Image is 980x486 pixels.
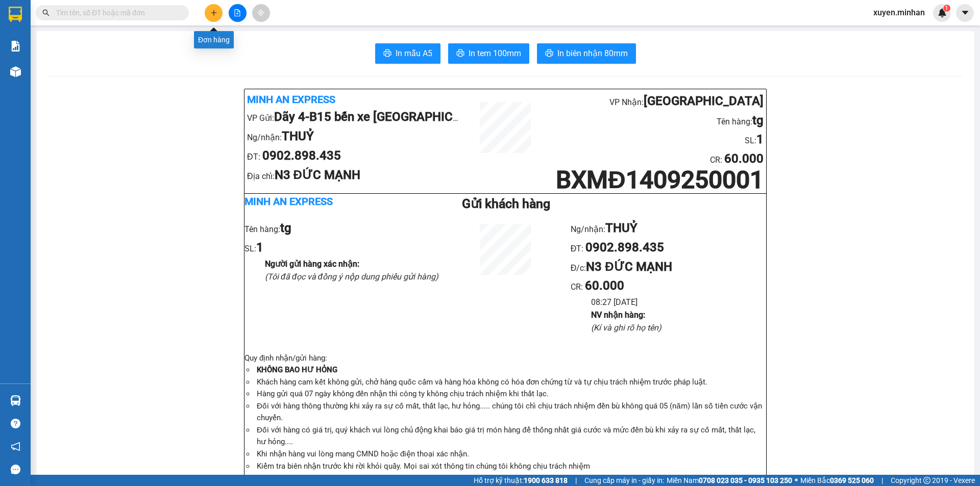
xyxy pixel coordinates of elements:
[119,64,134,74] span: DĐ:
[474,475,568,486] span: Hỗ trợ kỹ thuật:
[247,166,462,185] li: Địa chỉ:
[591,310,645,320] b: NV nhận hàng :
[234,9,241,16] span: file-add
[585,240,664,254] b: 0902.898.435
[699,476,792,484] strong: 0708 023 035 - 0935 103 250
[469,47,521,60] span: In tem 100mm
[244,238,440,258] li: SL:
[383,49,391,59] span: printer
[247,93,335,106] b: Minh An Express
[800,475,874,486] span: Miền Bắc
[257,365,337,374] strong: KHÔNG BAO HƯ HỎNG
[571,219,766,238] li: Ng/nhận:
[255,424,766,448] li: Đối với hàng có giá trị, quý khách vui lòng chủ động khai báo giá trị món hàng để thống nhất giá ...
[119,58,192,94] span: N3 ĐỨC MẠNH
[943,5,950,12] sup: 1
[591,296,766,309] li: 08:27 [DATE]
[724,151,764,166] b: 60.000
[244,195,333,208] b: Minh An Express
[575,475,577,486] span: |
[956,4,974,22] button: caret-down
[255,461,766,473] li: Kiểm tra biên nhận trước khi rời khỏi quầy. Mọi sai xót thông tin chúng tôi không chịu trách nhiệm
[548,130,764,149] li: SL:
[938,8,947,17] img: icon-new-feature
[257,9,264,16] span: aim
[11,419,20,428] span: question-circle
[667,475,792,486] span: Miền Nam
[10,66,21,77] img: warehouse-icon
[256,240,263,254] b: 1
[210,9,217,16] span: plus
[548,169,764,191] h1: BXMĐ1409250001
[456,49,464,59] span: printer
[10,41,21,52] img: solution-icon
[548,92,764,111] li: VP Nhận:
[247,108,462,127] li: VP Gửi:
[244,352,766,473] div: Quy định nhận/gửi hàng :
[255,376,766,389] li: Khách hàng cam kết không gửi, chở hàng quốc cấm và hàng hóa không có hóa đơn chứng từ và tự chịu ...
[752,113,764,127] b: tg
[244,219,440,238] li: Tên hàng:
[923,477,930,484] span: copyright
[282,129,314,143] b: THUỶ
[280,221,291,235] b: tg
[56,7,177,18] input: Tìm tên, số ĐT hoặc mã đơn
[275,168,360,182] b: N3 ĐỨC MẠNH
[545,49,553,59] span: printer
[42,9,50,16] span: search
[644,94,764,108] b: [GEOGRAPHIC_DATA]
[10,395,21,406] img: warehouse-icon
[830,476,874,484] strong: 0369 525 060
[462,196,550,211] b: Gửi khách hàng
[585,278,624,293] b: 60.000
[586,260,672,274] b: N3 ĐỨC MẠNH
[11,442,20,451] span: notification
[537,43,636,64] button: printerIn biên nhận 80mm
[119,9,144,19] span: Nhận:
[229,4,247,22] button: file-add
[252,4,270,22] button: aim
[881,475,883,486] span: |
[571,238,766,258] li: ĐT:
[274,110,493,124] b: Dãy 4-B15 bến xe [GEOGRAPHIC_DATA]
[396,47,432,60] span: In mẫu A5
[9,7,22,22] img: logo-vxr
[247,127,462,146] li: Ng/nhận:
[255,388,766,400] li: Hàng gửi quá 07 ngày không đến nhận thì công ty không chịu trách nhiệm khi thất lạc.
[11,465,20,474] span: message
[548,111,764,131] li: Tên hàng:
[255,448,766,461] li: Khi nhận hàng vui lòng mang CMND hoặc điện thoại xác nhận.
[9,10,24,20] span: Gửi:
[795,478,798,482] span: ⚪️
[262,148,341,163] b: 0902.898.435
[945,5,948,12] span: 1
[571,219,766,334] ul: CR :
[9,9,112,33] div: Dãy 4-B15 bến xe [GEOGRAPHIC_DATA]
[961,8,970,17] span: caret-down
[584,475,664,486] span: Cung cấp máy in - giấy in:
[119,32,223,44] div: THUỶ
[119,9,223,32] div: [GEOGRAPHIC_DATA]
[548,149,764,169] li: CR :
[557,47,628,60] span: In biên nhận 80mm
[756,132,764,146] b: 1
[591,323,661,332] i: (Kí và ghi rõ họ tên)
[571,258,766,277] li: Đ/c:
[605,221,638,235] b: THUỶ
[255,400,766,424] li: Đối với hàng thông thường khi xảy ra sự cố mất, thất lạc, hư hỏng..... chúng tôi chỉ chịu trách n...
[448,43,529,64] button: printerIn tem 100mm
[375,43,440,64] button: printerIn mẫu A5
[247,146,462,166] li: ĐT:
[865,6,933,19] span: xuyen.minhan
[524,476,568,484] strong: 1900 633 818
[205,4,223,22] button: plus
[265,259,359,269] b: Người gửi hàng xác nhận :
[119,44,223,58] div: 0902898435
[265,272,438,282] i: (Tôi đã đọc và đồng ý nộp dung phiếu gửi hàng)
